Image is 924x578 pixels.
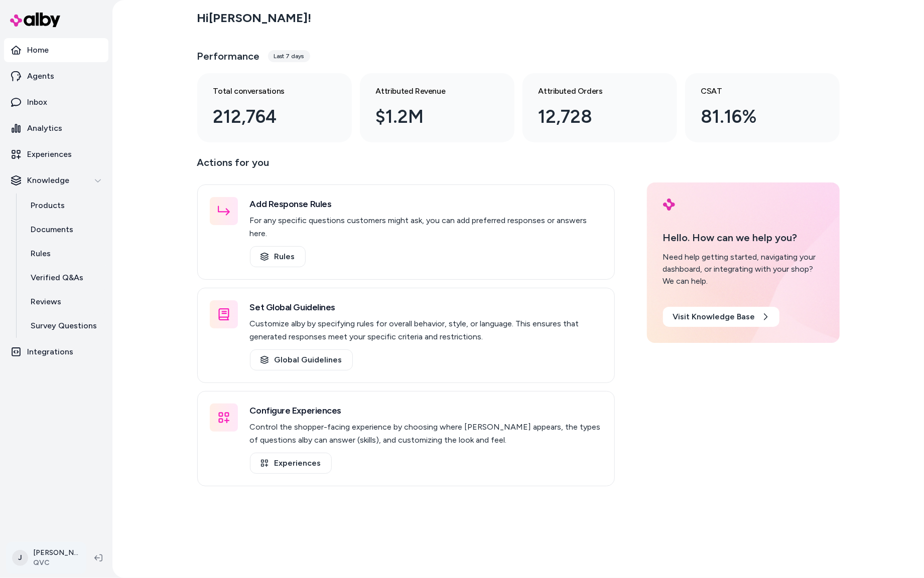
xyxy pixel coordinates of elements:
[376,85,482,97] h3: Attributed Revenue
[21,266,108,290] a: Verified Q&As
[12,550,28,566] span: J
[360,73,514,142] a: Attributed Revenue $1.2M
[31,272,83,284] p: Verified Q&As
[21,218,108,242] a: Documents
[27,96,47,108] p: Inbox
[27,346,73,358] p: Integrations
[685,73,840,142] a: CSAT 81.16%
[33,558,78,568] span: QVC
[250,404,602,418] h3: Configure Experiences
[663,199,675,211] img: alby Logo
[213,103,320,130] div: 212,764
[10,13,60,27] img: alby Logo
[31,200,65,212] p: Products
[6,542,86,574] button: J[PERSON_NAME]QVC
[27,44,49,56] p: Home
[21,242,108,266] a: Rules
[250,197,602,211] h3: Add Response Rules
[31,296,61,308] p: Reviews
[4,168,108,192] button: Knowledge
[4,116,108,140] a: Analytics
[701,103,808,130] div: 81.16%
[197,11,312,26] h2: Hi [PERSON_NAME] !
[250,317,602,343] p: Customize alby by specifying rules for overall behavior, style, or language. This ensures that ge...
[21,290,108,314] a: Reviews
[21,194,108,218] a: Products
[27,174,69,186] p: Knowledge
[213,85,320,97] h3: Total conversations
[4,38,108,62] a: Home
[31,248,51,260] p: Rules
[250,453,332,474] a: Experiences
[27,148,72,160] p: Experiences
[522,73,677,142] a: Attributed Orders 12,728
[31,224,73,236] p: Documents
[31,320,97,332] p: Survey Questions
[250,300,602,314] h3: Set Global Guidelines
[21,314,108,338] a: Survey Questions
[33,548,78,558] p: [PERSON_NAME]
[250,421,602,447] p: Control the shopper-facing experience by choosing where [PERSON_NAME] appears, the types of quest...
[27,70,54,82] p: Agents
[663,251,824,287] div: Need help getting started, navigating your dashboard, or integrating with your shop? We can help.
[539,85,645,97] h3: Attributed Orders
[197,73,352,142] a: Total conversations 212,764
[197,154,615,178] p: Actions for you
[663,230,824,245] p: Hello. How can we help you?
[250,349,353,370] a: Global Guidelines
[250,246,306,267] a: Rules
[4,340,108,364] a: Integrations
[539,103,645,130] div: 12,728
[250,214,602,240] p: For any specific questions customers might ask, you can add preferred responses or answers here.
[376,103,482,130] div: $1.2M
[268,50,310,62] div: Last 7 days
[197,49,260,63] h3: Performance
[4,90,108,114] a: Inbox
[4,142,108,166] a: Experiences
[27,122,62,134] p: Analytics
[701,85,808,97] h3: CSAT
[4,64,108,88] a: Agents
[663,307,779,327] a: Visit Knowledge Base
